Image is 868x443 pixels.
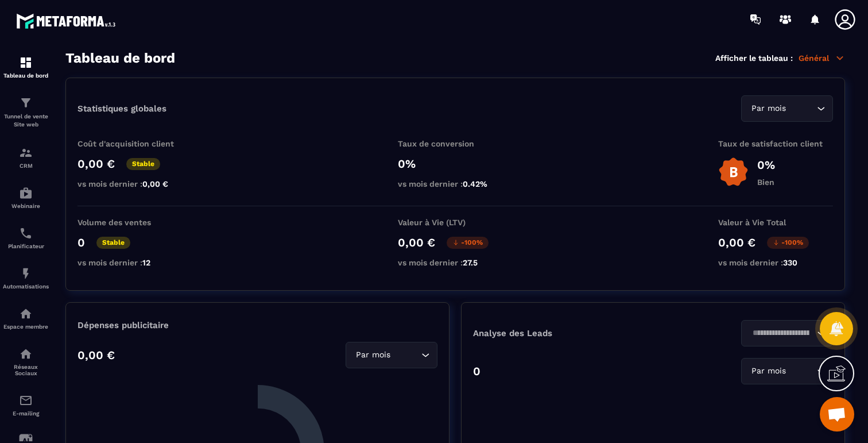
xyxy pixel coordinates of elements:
p: 0,00 € [77,157,115,171]
img: logo [16,10,119,32]
div: Search for option [346,342,437,368]
a: formationformationCRM [3,137,49,178]
input: Search for option [788,102,814,115]
p: E-mailing [3,410,49,417]
img: automations [19,267,33,280]
span: 27.5 [463,258,478,267]
p: Afficher le tableau : [715,53,793,63]
img: social-network [19,347,33,361]
p: Taux de satisfaction client [718,139,833,148]
div: Ouvrir le chat [820,397,854,432]
a: social-networksocial-networkRéseaux Sociaux [3,338,49,385]
p: Dépenses publicitaire [77,320,437,330]
p: 0% [398,157,513,171]
img: formation [19,146,33,160]
p: Valeur à Vie Total [718,218,833,227]
p: vs mois dernier : [718,258,833,267]
p: Coût d'acquisition client [77,139,192,148]
img: formation [19,96,33,110]
p: vs mois dernier : [398,258,513,267]
p: vs mois dernier : [398,179,513,188]
span: Par mois [353,349,393,361]
input: Search for option [788,365,814,377]
p: 0 [77,236,85,249]
p: Stable [126,158,160,170]
img: automations [19,186,33,200]
p: Espace membre [3,323,49,330]
p: Tunnel de vente Site web [3,113,49,129]
p: 0,00 € [398,236,435,249]
img: scheduler [19,226,33,240]
a: formationformationTableau de bord [3,47,49,87]
div: Search for option [741,95,833,122]
a: schedulerschedulerPlanificateur [3,218,49,258]
a: automationsautomationsEspace membre [3,298,49,338]
a: automationsautomationsAutomatisations [3,258,49,298]
p: 0,00 € [718,236,755,249]
p: 0% [757,158,775,172]
p: Analyse des Leads [473,328,653,338]
span: 330 [783,258,797,267]
input: Search for option [749,327,814,340]
input: Search for option [393,349,418,361]
p: Volume des ventes [77,218,192,227]
span: Par mois [749,102,788,115]
a: emailemailE-mailing [3,385,49,425]
h3: Tableau de bord [65,50,175,66]
img: email [19,394,33,407]
span: Par mois [749,365,788,377]
span: 12 [142,258,150,267]
p: Webinaire [3,203,49,209]
p: Bien [757,178,775,187]
p: Automatisations [3,283,49,290]
p: Réseaux Sociaux [3,364,49,376]
img: automations [19,307,33,321]
a: automationsautomationsWebinaire [3,178,49,218]
p: Taux de conversion [398,139,513,148]
a: formationformationTunnel de vente Site web [3,87,49,137]
p: vs mois dernier : [77,258,192,267]
p: Tableau de bord [3,72,49,79]
span: 0,00 € [142,179,168,188]
span: 0.42% [463,179,487,188]
p: CRM [3,163,49,169]
img: b-badge-o.b3b20ee6.svg [718,157,749,187]
p: Planificateur [3,243,49,249]
p: Valeur à Vie (LTV) [398,218,513,227]
p: Stable [96,237,130,249]
p: 0 [473,364,480,378]
p: vs mois dernier : [77,179,192,188]
p: -100% [447,237,489,249]
p: 0,00 € [77,348,115,362]
p: Général [799,53,845,63]
div: Search for option [741,320,833,346]
div: Search for option [741,358,833,384]
img: formation [19,56,33,70]
p: -100% [767,237,809,249]
p: Statistiques globales [77,103,166,114]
